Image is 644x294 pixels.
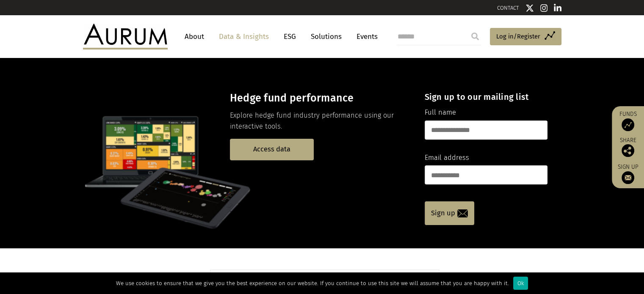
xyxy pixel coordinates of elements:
[215,29,273,44] a: Data & Insights
[513,277,528,290] div: Ok
[540,4,548,12] img: Instagram icon
[425,92,547,102] h4: Sign up to our mailing list
[490,28,561,46] a: Log in/Register
[554,4,561,12] img: Linkedin icon
[425,152,469,163] label: Email address
[425,107,456,118] label: Full name
[525,4,534,12] img: Twitter icon
[352,29,378,44] a: Events
[279,29,300,44] a: ESG
[307,29,346,44] a: Solutions
[425,201,474,225] a: Sign up
[622,118,634,131] img: Access Funds
[497,5,519,11] a: CONTACT
[230,92,410,104] h3: Hedge fund performance
[457,209,468,217] img: email-icon
[496,31,540,41] span: Log in/Register
[83,24,168,49] img: Aurum
[180,29,208,44] a: About
[616,163,640,184] a: Sign up
[622,171,634,184] img: Sign up to our newsletter
[230,139,314,160] a: Access data
[230,110,410,132] p: Explore hedge fund industry performance using our interactive tools.
[616,110,640,131] a: Funds
[616,137,640,157] div: Share
[622,144,634,157] img: Share this post
[467,28,484,45] input: Submit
